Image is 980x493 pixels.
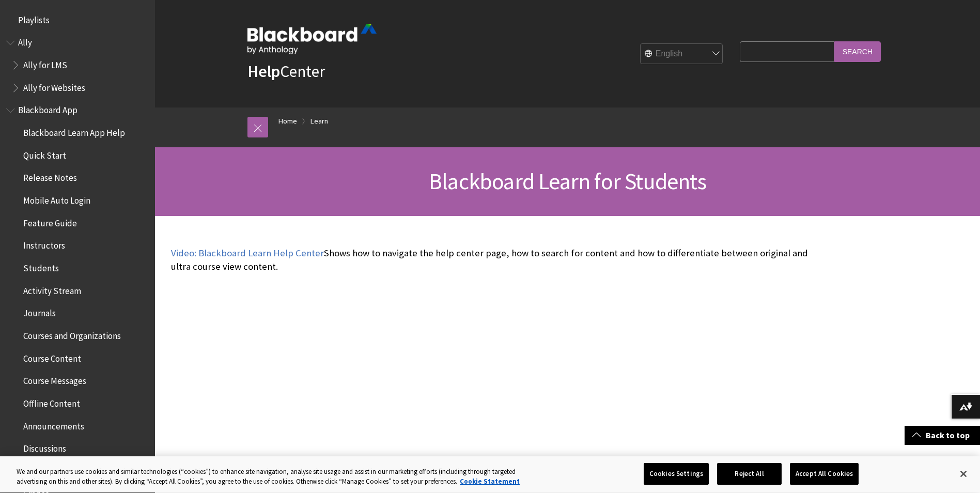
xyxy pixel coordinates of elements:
span: Courses and Organizations [23,327,121,341]
nav: Book outline for Anthology Ally Help [6,34,149,97]
strong: Help [247,61,280,82]
button: Accept All Cookies [790,463,859,485]
a: More information about your privacy, opens in a new tab [460,477,520,486]
span: Offline Content [23,395,80,409]
select: Site Language Selector [641,44,723,65]
a: Video: Blackboard Learn Help Center [171,247,324,259]
a: HelpCenter [247,61,325,82]
img: Blackboard by Anthology [247,24,377,54]
span: Course Messages [23,373,86,387]
span: Blackboard App [18,102,77,116]
button: Reject All [717,463,782,485]
nav: Book outline for Playlists [6,11,149,29]
span: Feature Guide [23,214,77,228]
span: Playlists [18,11,50,25]
div: We and our partners use cookies and similar technologies (“cookies”) to enhance site navigation, ... [17,467,539,487]
span: Blackboard Learn App Help [23,124,125,138]
span: Blackboard Learn for Students [429,167,706,195]
span: Students [23,259,59,273]
a: Home [278,115,297,128]
button: Cookies Settings [644,463,709,485]
span: Discussions [23,440,66,454]
span: Instructors [23,237,65,251]
span: Journals [23,305,56,319]
span: Announcements [23,418,84,432]
button: Close [952,463,975,485]
span: Ally [18,34,32,48]
input: Search [834,41,881,61]
span: Release Notes [23,170,77,183]
span: Mobile Auto Login [23,192,90,206]
span: Course Content [23,350,81,364]
p: Shows how to navigate the help center page, how to search for content and how to differentiate be... [171,246,812,273]
span: Quick Start [23,147,66,161]
span: Ally for LMS [23,56,67,70]
a: Back to top [905,426,980,445]
a: Learn [310,115,328,128]
span: Activity Stream [23,282,81,296]
span: Ally for Websites [23,79,85,93]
